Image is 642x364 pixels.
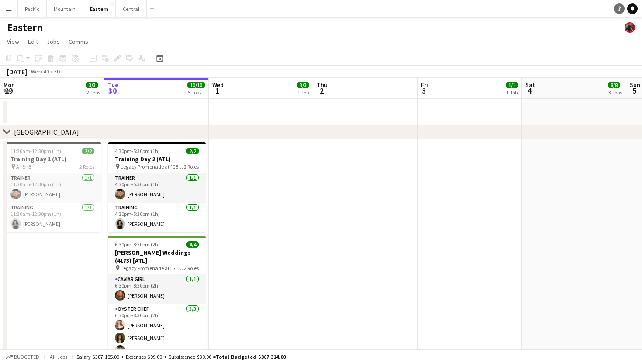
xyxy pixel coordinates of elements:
[47,38,60,45] span: Jobs
[47,0,83,17] button: Mountain
[43,36,63,47] a: Jobs
[7,38,19,45] span: View
[3,36,23,47] a: View
[69,38,88,45] span: Comms
[187,82,205,88] span: 10/10
[65,36,92,47] a: Comms
[3,142,101,232] app-job-card: 11:30am-12:30pm (1h)2/2Training Day 1 (ATL) AirBnB2 RolesTrainer1/111:30am-12:30pm (1h)[PERSON_NA...
[212,81,224,89] span: Wed
[446,13,642,364] iframe: Chat Widget
[86,89,100,96] div: 2 Jobs
[108,142,206,232] app-job-card: 4:30pm-5:30pm (1h)2/2Training Day 2 (ATL) Legacy Promenade at [GEOGRAPHIC_DATA] S2 RolesTrainer1/...
[186,241,199,248] span: 4/4
[82,148,94,154] span: 2/2
[121,163,184,170] span: Legacy Promenade at [GEOGRAPHIC_DATA] S
[3,173,101,203] app-card-role: Trainer1/111:30am-12:30pm (1h)[PERSON_NAME]
[108,274,206,304] app-card-role: Caviar Girl1/16:30pm-8:30pm (2h)[PERSON_NAME]
[108,81,118,89] span: Tue
[4,352,41,362] button: Budgeted
[18,0,47,17] button: Pacific
[108,304,206,359] app-card-role: Oyster Chef3/36:30pm-8:30pm (2h)[PERSON_NAME][PERSON_NAME][PERSON_NAME]
[297,89,309,96] div: 1 Job
[108,173,206,203] app-card-role: Trainer1/14:30pm-5:30pm (1h)[PERSON_NAME]
[10,148,61,154] span: 11:30am-12:30pm (1h)
[317,81,328,89] span: Thu
[79,163,94,170] span: 2 Roles
[315,86,328,96] span: 2
[86,82,98,88] span: 3/3
[108,155,206,163] h3: Training Day 2 (ATL)
[108,249,206,264] h3: [PERSON_NAME] Weddings (4173) [ATL]
[297,82,309,88] span: 3/3
[188,89,204,96] div: 5 Jobs
[211,86,224,96] span: 1
[108,236,206,359] app-job-card: 6:30pm-8:30pm (2h)4/4[PERSON_NAME] Weddings (4173) [ATL] Legacy Promenade at [GEOGRAPHIC_DATA] S2...
[116,0,147,17] button: Central
[28,38,38,45] span: Edit
[108,203,206,232] app-card-role: Training1/14:30pm-5:30pm (1h)[PERSON_NAME]
[3,155,101,163] h3: Training Day 1 (ATL)
[14,128,79,136] div: [GEOGRAPHIC_DATA]
[48,354,69,360] span: All jobs
[184,265,199,271] span: 2 Roles
[115,148,160,154] span: 4:30pm-5:30pm (1h)
[16,163,31,170] span: AirBnB
[29,68,51,75] span: Week 40
[24,36,41,47] a: Edit
[7,67,27,76] div: [DATE]
[186,148,199,154] span: 2/2
[107,86,118,96] span: 30
[14,354,39,360] span: Budgeted
[83,0,116,17] button: Eastern
[7,21,43,34] h1: Eastern
[3,81,15,89] span: Mon
[3,203,101,232] app-card-role: Training1/111:30am-12:30pm (1h)[PERSON_NAME]
[2,86,15,96] span: 29
[420,86,428,96] span: 3
[121,265,184,271] span: Legacy Promenade at [GEOGRAPHIC_DATA] S
[54,68,63,75] div: EDT
[421,81,428,89] span: Fri
[184,163,199,170] span: 2 Roles
[115,241,160,248] span: 6:30pm-8:30pm (2h)
[76,354,286,360] div: Salary $387 185.00 + Expenses $99.00 + Subsistence $30.00 =
[216,354,286,360] span: Total Budgeted $387 314.00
